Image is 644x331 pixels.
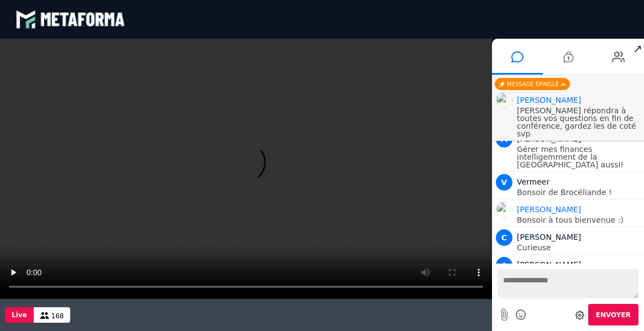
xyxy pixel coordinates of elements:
[596,311,631,319] span: Envoyer
[517,96,581,104] span: Animateur
[5,307,34,323] button: Live
[631,39,644,59] span: ↗
[517,233,581,241] span: [PERSON_NAME]
[517,205,581,214] span: Animateur
[496,202,512,218] img: docsstring
[588,304,638,325] button: Envoyer
[496,257,512,274] span: J
[496,92,512,109] img: docsstring
[517,145,641,169] p: Gérer mes finances intelligemment de la [GEOGRAPHIC_DATA] aussi!
[517,107,641,138] p: [PERSON_NAME] répondra à toutes vos questions en fin de conférence, gardez les de coté svp
[517,216,641,224] p: Bonsoir à tous bienvenue :)
[496,174,512,191] span: V
[51,312,64,320] span: 168
[517,177,549,186] span: Vermeer
[517,188,641,196] p: Bonsoir de Brocéliande !
[517,260,581,269] span: [PERSON_NAME]
[517,244,641,251] p: Curieuse
[496,229,512,246] span: C
[495,78,570,90] div: Message épinglé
